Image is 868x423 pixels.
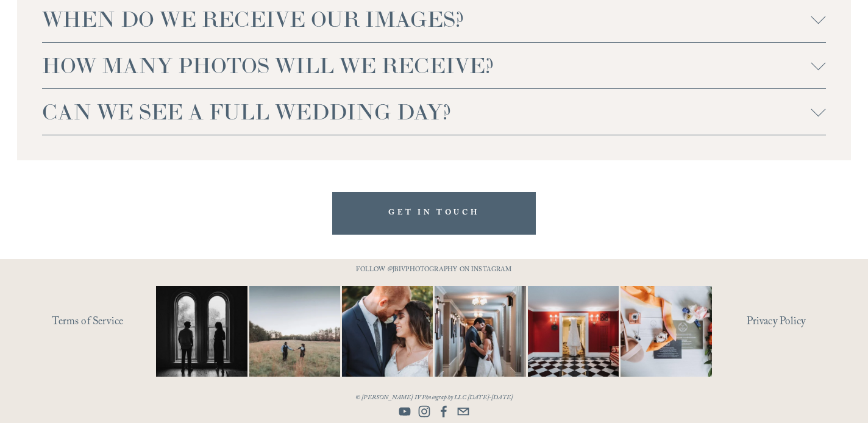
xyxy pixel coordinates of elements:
a: Privacy Policy [747,313,851,333]
button: CAN WE SEE A FULL WEDDING DAY? [42,89,825,135]
a: Terms of Service [52,313,191,333]
span: WHEN DO WE RECEIVE OUR IMAGES? [42,5,811,33]
a: Instagram [418,405,430,418]
img: Two #WideShotWednesdays Two totally different vibes. Which side are you&mdash;are you into that b... [226,286,363,377]
img: Black &amp; White appreciation post. 😍😍 ⠀⠀⠀⠀⠀⠀⠀⠀⠀ I don&rsquo;t care what anyone says black and w... [141,286,262,377]
a: Facebook [438,405,450,418]
p: FOLLOW @JBIVPHOTOGRAPHY ON INSTAGRAM [330,265,538,277]
img: Flatlay shots are definitely a must-have for every wedding day. They're an art form of their own.... [598,286,735,377]
a: YouTube [399,405,411,418]
img: A quiet hallway. A single kiss. That&rsquo;s all it takes 📷 #RaleighWeddingPhotographer [412,286,549,377]
button: HOW MANY PHOTOS WILL WE RECEIVE? [42,43,825,88]
a: GET IN TOUCH [332,192,536,235]
img: A lot of couples get nervous in front of the camera and that&rsquo;s completely normal. You&rsquo... [319,286,456,377]
span: CAN WE SEE A FULL WEDDING DAY? [42,98,811,126]
em: © [PERSON_NAME] IV Photography LLC [DATE]-[DATE] [355,393,513,403]
a: info@jbivphotography.com [457,405,469,418]
span: HOW MANY PHOTOS WILL WE RECEIVE? [42,52,811,79]
img: Not your average dress photo. But then again, you're not here for an average wedding or looking f... [505,286,642,377]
